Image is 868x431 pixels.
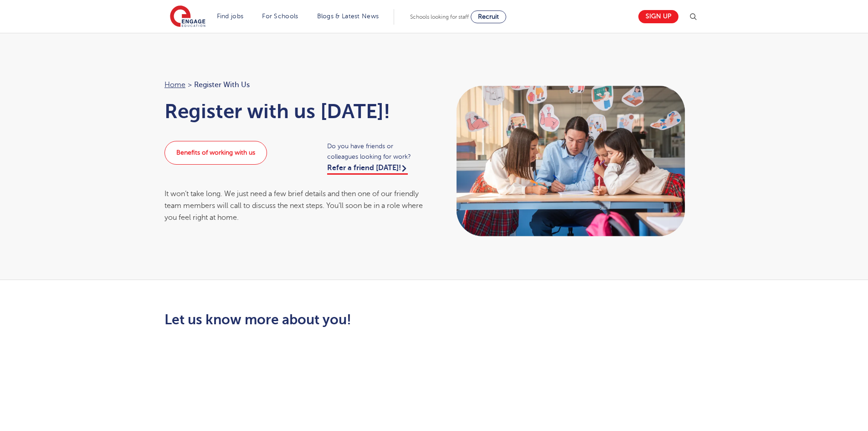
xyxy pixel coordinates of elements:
[638,10,678,23] a: Sign up
[262,13,298,20] a: For Schools
[164,141,267,165] a: Benefits of working with us
[327,164,408,175] a: Refer a friend [DATE]!
[164,100,425,123] h1: Register with us [DATE]!
[164,188,425,224] div: It won’t take long. We just need a few brief details and then one of our friendly team members wi...
[217,13,244,20] a: Find jobs
[327,141,425,162] span: Do you have friends or colleagues looking for work?
[164,79,425,91] nav: breadcrumb
[410,14,469,20] span: Schools looking for staff
[188,81,192,89] span: >
[478,13,499,20] span: Recruit
[194,79,250,91] span: Register with us
[164,312,519,327] h2: Let us know more about you!
[471,10,506,23] a: Recruit
[164,81,185,89] a: Home
[317,13,379,20] a: Blogs & Latest News
[170,5,205,28] img: Engage Education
